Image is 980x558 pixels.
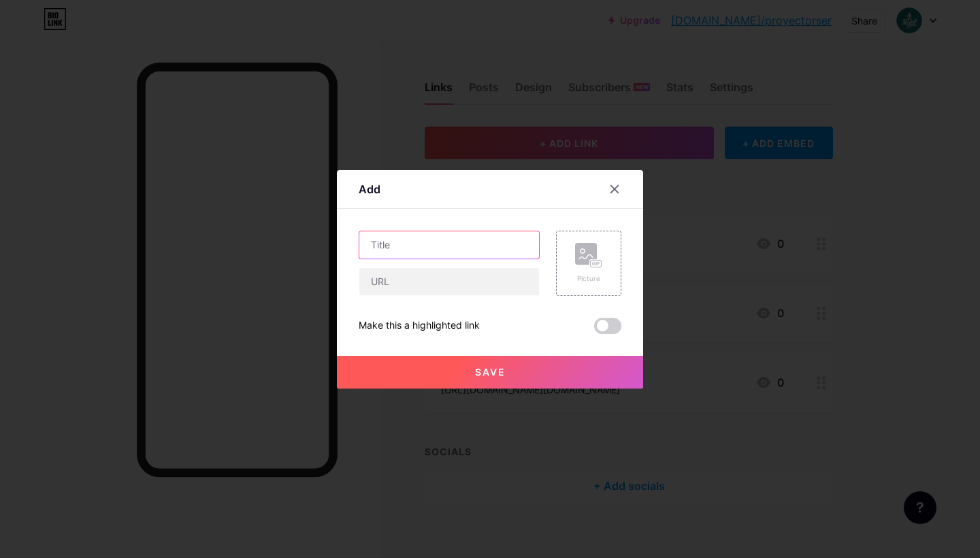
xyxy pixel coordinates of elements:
[359,268,539,295] input: URL
[359,181,380,197] div: Add
[337,356,643,389] button: Save
[359,318,480,334] div: Make this a highlighted link
[475,366,506,378] span: Save
[575,274,602,284] div: Picture
[359,231,539,259] input: Title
